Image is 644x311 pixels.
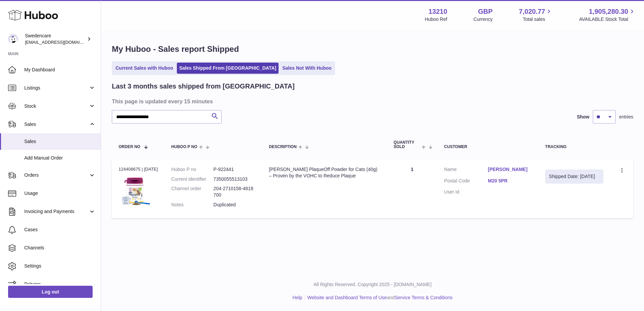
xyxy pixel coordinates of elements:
[171,176,214,182] dt: Current identifier
[24,263,96,269] span: Settings
[589,7,628,16] span: 1,905,280.30
[474,16,493,23] div: Currency
[444,178,488,186] dt: Postal Code
[24,245,96,251] span: Channels
[394,140,420,149] span: Quantity Sold
[444,189,488,195] dt: User Id
[24,281,96,287] span: Returns
[293,295,302,300] a: Help
[8,286,93,298] a: Log out
[488,166,532,173] a: [PERSON_NAME]
[579,16,636,23] span: AVAILABLE Stock Total
[280,63,334,74] a: Sales Not With Huboo
[519,7,553,23] a: 7,020.77 Total sales
[24,138,96,145] span: Sales
[214,176,256,182] dd: 7350055513103
[488,178,532,184] a: M20 5PR
[307,295,387,300] a: Website and Dashboard Terms of Use
[444,145,532,149] div: Customer
[269,145,297,149] span: Description
[113,63,175,74] a: Current Sales with Huboo
[269,166,380,179] div: [PERSON_NAME] PlaqueOff Powder for Cats (40g) – Proven by the VOHC to Reduce Plaque
[549,173,600,180] div: Shipped Date: [DATE]
[523,16,553,23] span: Total sales
[425,16,447,23] div: Huboo Ref
[214,202,256,208] p: Duplicated
[171,202,214,208] dt: Notes
[119,174,152,208] img: $_57.PNG
[25,33,86,45] div: Swedencare
[214,185,256,198] dd: 204-2710158-4818700
[545,145,604,149] div: Tracking
[428,7,447,16] strong: 13210
[619,114,633,120] span: entries
[24,67,96,73] span: My Dashboard
[119,145,140,149] span: Order No
[171,166,214,173] dt: Huboo P no
[24,227,96,233] span: Cases
[24,172,89,178] span: Orders
[214,166,256,173] dd: P-922441
[177,63,279,74] a: Sales Shipped From [GEOGRAPHIC_DATA]
[24,190,96,197] span: Usage
[395,295,453,300] a: Service Terms & Conditions
[24,155,96,161] span: Add Manual Order
[577,114,589,120] label: Show
[444,166,488,174] dt: Name
[171,185,214,198] dt: Channel order
[106,281,639,288] p: All Rights Reserved. Copyright 2025 - [DOMAIN_NAME]
[305,295,452,301] li: and
[24,121,89,128] span: Sales
[112,44,633,55] h1: My Huboo - Sales report Shipped
[112,82,295,91] h2: Last 3 months sales shipped from [GEOGRAPHIC_DATA]
[171,145,197,149] span: Huboo P no
[24,208,89,215] span: Invoicing and Payments
[119,166,158,172] div: 124408675 | [DATE]
[8,34,18,44] img: gemma.horsfield@swedencare.co.uk
[387,160,438,218] td: 1
[25,39,99,45] span: [EMAIL_ADDRESS][DOMAIN_NAME]
[579,7,636,23] a: 1,905,280.30 AVAILABLE Stock Total
[478,7,492,16] strong: GBP
[519,7,545,16] span: 7,020.77
[112,98,632,105] h3: This page is updated every 15 minutes
[24,103,89,109] span: Stock
[24,85,89,91] span: Listings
